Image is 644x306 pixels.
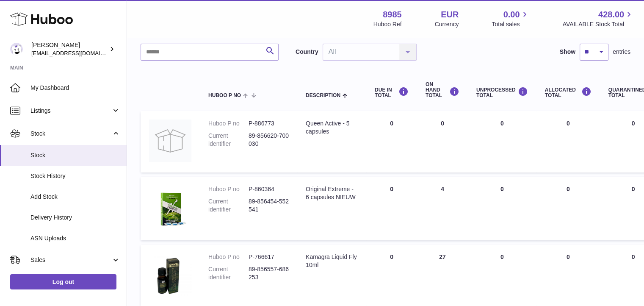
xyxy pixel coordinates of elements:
[149,185,191,230] img: product image
[613,48,630,56] span: entries
[383,9,402,20] strong: 8985
[249,120,289,128] dd: P-886773
[476,87,528,98] div: UNPROCESSED Total
[598,9,624,20] span: 428.00
[492,9,529,28] a: 0.00 Total sales
[10,43,23,56] img: info@dehaanlifestyle.nl
[366,177,417,240] td: 0
[306,120,358,136] div: Queen Active - 5 capsules
[31,41,108,57] div: [PERSON_NAME]
[373,20,402,28] div: Huboo Ref
[249,185,289,193] dd: P-860364
[30,193,120,201] span: Add Stock
[208,132,249,148] dt: Current identifier
[208,185,249,193] dt: Huboo P no
[30,256,111,264] span: Sales
[545,87,591,98] div: ALLOCATED Total
[632,253,635,260] span: 0
[30,130,111,138] span: Stock
[441,9,459,20] strong: EUR
[306,253,358,269] div: Kamagra Liquid Fly 10ml
[562,20,634,28] span: AVAILABLE Stock Total
[468,245,536,306] td: 0
[536,111,600,172] td: 0
[249,253,289,261] dd: P-766617
[468,177,536,240] td: 0
[492,20,529,28] span: Total sales
[435,20,459,28] div: Currency
[149,253,191,295] img: product image
[536,245,600,306] td: 0
[30,172,120,180] span: Stock History
[632,120,635,127] span: 0
[30,151,120,159] span: Stock
[296,48,318,56] label: Country
[249,132,289,148] dd: 89-856620-700030
[306,185,358,201] div: Original Extreme - 6 capsules NIEUW
[562,9,634,28] a: 428.00 AVAILABLE Stock Total
[249,265,289,281] dd: 89-856557-686253
[417,177,468,240] td: 4
[426,82,459,99] div: ON HAND Total
[375,87,409,98] div: DUE IN TOTAL
[366,111,417,172] td: 0
[30,214,120,222] span: Delivery History
[208,198,249,214] dt: Current identifier
[503,9,520,20] span: 0.00
[366,245,417,306] td: 0
[208,253,249,261] dt: Huboo P no
[31,50,124,56] span: [EMAIL_ADDRESS][DOMAIN_NAME]
[417,111,468,172] td: 0
[208,265,249,281] dt: Current identifier
[536,177,600,240] td: 0
[208,93,241,98] span: Huboo P no
[208,120,249,128] dt: Huboo P no
[30,107,111,115] span: Listings
[560,48,575,56] label: Show
[10,274,116,289] a: Log out
[30,234,120,242] span: ASN Uploads
[249,198,289,214] dd: 89-856454-552541
[149,120,191,162] img: product image
[306,93,340,98] span: Description
[30,84,120,92] span: My Dashboard
[417,245,468,306] td: 27
[468,111,536,172] td: 0
[632,186,635,192] span: 0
